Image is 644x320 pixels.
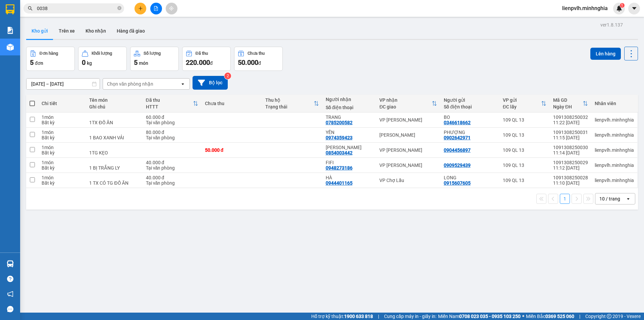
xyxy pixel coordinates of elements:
[595,101,634,106] div: Nhân viên
[522,315,524,318] span: ⚪️
[499,95,550,112] th: Toggle SortBy
[89,135,139,140] div: 1 BAO XANH VẢI
[146,130,198,135] div: 80.000 đ
[326,105,373,110] div: Số điện thoại
[146,120,198,125] div: Tại văn phòng
[620,3,625,8] sup: 1
[444,180,471,186] div: 0915607605
[146,165,198,171] div: Tại văn phòng
[545,314,574,319] strong: 0369 525 060
[7,27,14,34] img: solution-icon
[444,147,471,153] div: 0904456897
[7,291,13,297] span: notification
[40,51,58,56] div: Đơn hàng
[143,95,202,112] th: Toggle SortBy
[89,104,139,109] div: Ghi chú
[326,175,373,180] div: HÀ
[553,150,588,155] div: 11:14 [DATE]
[595,147,634,153] div: lienpvlh.minhnghia
[146,135,198,140] div: Tại văn phòng
[553,160,588,165] div: 1091308250029
[326,165,353,171] div: 0948273186
[326,145,373,150] div: CHÍ VŨ
[89,180,139,186] div: 1 TX CÓ TG ĐỒ ĂN
[42,175,83,180] div: 1 món
[146,97,193,103] div: Đã thu
[180,81,185,87] svg: open
[7,260,14,267] img: warehouse-icon
[42,115,83,120] div: 1 món
[379,163,437,168] div: VP [PERSON_NAME]
[595,132,634,138] div: lienpvlh.minhnghia
[42,150,83,155] div: Bất kỳ
[444,97,496,103] div: Người gửi
[553,120,588,125] div: 11:22 [DATE]
[234,47,283,71] button: Chưa thu50.000đ
[7,306,13,312] span: message
[28,6,33,11] span: search
[196,51,208,56] div: Đã thu
[311,313,373,320] span: Hỗ trợ kỹ thuật:
[553,165,588,171] div: 11:12 [DATE]
[146,180,198,186] div: Tại văn phòng
[89,97,139,103] div: Tên món
[553,130,588,135] div: 1091308250031
[616,5,622,11] img: icon-new-feature
[35,60,43,66] span: đơn
[503,163,546,168] div: 109 QL 13
[26,79,100,89] input: Select a date range.
[628,3,640,14] button: caret-down
[378,313,379,320] span: |
[42,135,83,140] div: Bất kỳ
[42,130,83,135] div: 1 món
[42,145,83,150] div: 1 món
[186,58,210,66] span: 220.000
[146,115,198,120] div: 60.000 đ
[89,165,139,171] div: 1 BỊ TRẮNG LY
[444,115,496,120] div: BO
[595,163,634,168] div: lienpvlh.minhnghia
[503,97,541,103] div: VP gửi
[87,60,92,66] span: kg
[82,58,86,66] span: 0
[503,117,546,123] div: 109 QL 13
[326,97,373,102] div: Người nhận
[135,3,146,14] button: plus
[39,16,44,21] span: environment
[607,314,611,319] span: copyright
[599,195,620,202] div: 10 / trang
[631,5,637,11] span: caret-down
[42,165,83,171] div: Bất kỳ
[262,95,322,112] th: Toggle SortBy
[7,276,13,282] span: question-circle
[621,3,623,8] span: 1
[238,58,258,66] span: 50.000
[26,23,53,39] button: Kho gửi
[326,160,373,165] div: FIFI
[326,115,373,120] div: TRANG
[438,313,521,320] span: Miền Nam
[379,97,432,103] div: VP nhận
[258,60,261,66] span: đ
[144,51,161,56] div: Số lượng
[146,104,193,109] div: HTTT
[550,95,591,112] th: Toggle SortBy
[154,6,158,11] span: file-add
[553,145,588,150] div: 1091308250030
[117,6,121,10] span: close-circle
[166,3,177,14] button: aim
[80,23,111,39] button: Kho nhận
[503,147,546,153] div: 109 QL 13
[444,104,496,109] div: Số điện thoại
[444,135,471,140] div: 0902642971
[3,15,128,23] li: 01 [PERSON_NAME]
[117,5,121,12] span: close-circle
[42,160,83,165] div: 1 món
[37,5,116,12] input: Tìm tên, số ĐT hoặc mã đơn
[560,194,570,204] button: 1
[134,58,138,66] span: 5
[89,150,139,155] div: 1TG KẸO
[205,147,259,153] div: 50.000 đ
[265,97,314,103] div: Thu hộ
[579,313,580,320] span: |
